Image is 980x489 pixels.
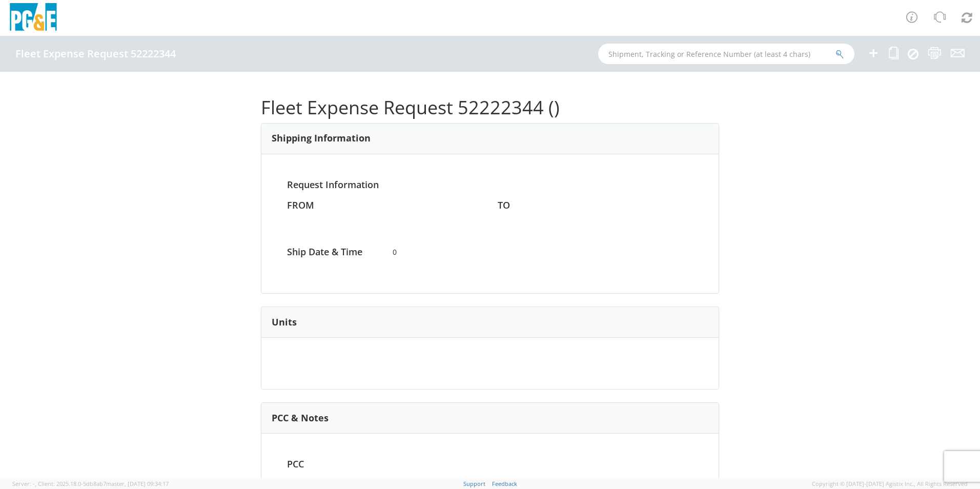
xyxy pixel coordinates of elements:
h4: Ship Date & Time [279,247,385,257]
input: Shipment, Tracking or Reference Number (at least 4 chars) [598,44,854,64]
h4: PCC [279,459,385,470]
h3: Units [272,317,297,328]
span: Server: - [12,480,36,487]
h3: PCC & Notes [272,413,329,423]
a: Support [463,480,485,487]
span: 0 [385,247,596,257]
a: Feedback [492,480,517,487]
span: Client: 2025.18.0-5db8ab7 [38,480,169,487]
h4: TO [498,200,693,211]
h3: Shipping Information [272,133,371,144]
img: pge-logo-06675f144f4cfa6a6814.png [8,3,59,33]
span: , [35,480,36,487]
h1: Fleet Expense Request 52222344 () [261,97,719,118]
h4: FROM [287,200,482,211]
span: Copyright © [DATE]-[DATE] Agistix Inc., All Rights Reserved [812,480,968,488]
span: master, [DATE] 09:34:17 [106,480,169,487]
h4: Request Information [287,180,693,190]
h4: Fleet Expense Request 52222344 [15,48,176,59]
